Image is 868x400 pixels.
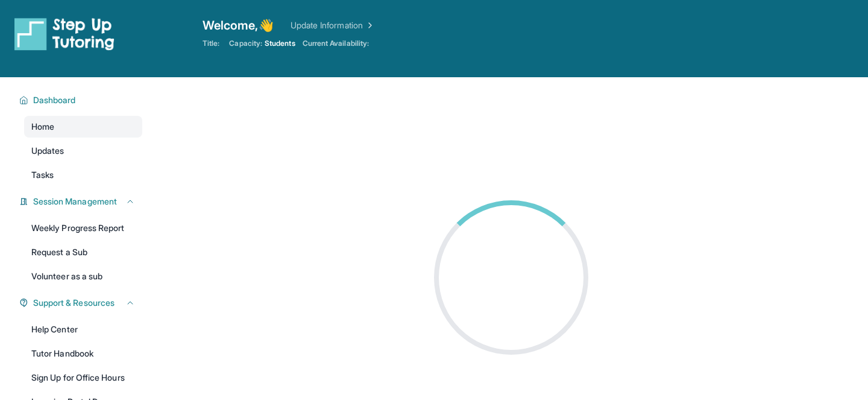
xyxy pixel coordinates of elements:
span: Session Management [33,195,117,208]
span: Title: [203,39,219,48]
a: Tutor Handbook [24,343,142,364]
a: Home [24,116,142,138]
span: Home [31,121,54,133]
a: Sign Up for Office Hours [24,367,142,389]
img: logo [14,17,115,51]
span: Current Availability: [303,39,369,48]
a: Updates [24,140,142,162]
span: Students [265,39,295,48]
span: Support & Resources [33,297,115,309]
a: Volunteer as a sub [24,265,142,287]
button: Support & Resources [28,297,135,309]
button: Dashboard [28,94,135,106]
img: Chevron Right [363,19,375,31]
span: Welcome, 👋 [203,17,274,34]
a: Help Center [24,319,142,340]
span: Dashboard [33,94,76,106]
a: Tasks [24,164,142,186]
a: Update Information [291,19,375,31]
span: Updates [31,145,64,157]
button: Session Management [28,195,135,208]
span: Tasks [31,169,54,181]
a: Weekly Progress Report [24,217,142,239]
a: Request a Sub [24,241,142,263]
span: Capacity: [229,39,262,48]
